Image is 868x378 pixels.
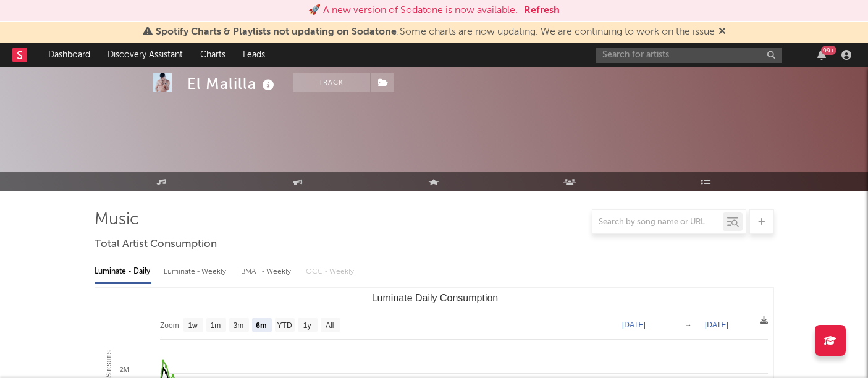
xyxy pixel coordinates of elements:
div: Luminate - Daily [95,261,151,282]
div: 🚀 A new version of Sodatone is now available. [308,3,518,18]
a: Discovery Assistant [99,43,192,67]
text: Luminate Daily Consumption [371,293,498,303]
text: 2M [119,366,129,373]
a: Dashboard [40,43,99,67]
div: El Malilla [187,73,277,94]
button: 99+ [817,50,826,60]
span: Dismiss [718,27,726,37]
span: : Some charts are now updating. We are continuing to work on the issue [156,27,715,37]
button: Refresh [524,3,560,18]
text: 1m [210,321,221,330]
text: [DATE] [622,321,646,329]
text: Zoom [160,321,179,330]
a: Charts [192,43,234,67]
div: BMAT - Weekly [241,261,293,282]
text: → [685,321,692,329]
div: 99 + [821,46,836,55]
input: Search by song name or URL [592,217,723,227]
text: 6m [256,321,266,330]
text: All [326,321,334,330]
text: 1w [188,321,198,330]
a: Leads [234,43,274,67]
text: 3m [233,321,243,330]
text: YTD [277,321,292,330]
text: 1y [303,321,311,330]
div: Luminate - Weekly [164,261,229,282]
input: Search for artists [596,48,782,63]
text: [DATE] [705,321,728,329]
span: Spotify Charts & Playlists not updating on Sodatone [156,27,397,37]
button: Track [293,73,370,92]
span: Total Artist Consumption [95,237,217,252]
